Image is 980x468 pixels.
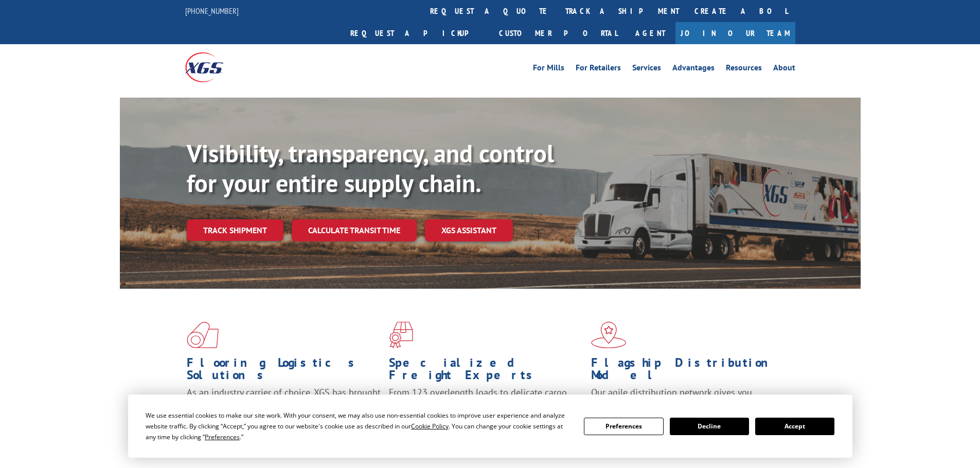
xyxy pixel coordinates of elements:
[187,357,381,386] h1: Flooring Logistics Solutions
[205,433,240,441] span: Preferences
[591,386,780,410] span: Our agile distribution network gives you nationwide inventory management on demand.
[187,386,381,423] span: As an industry carrier of choice, XGS has brought innovation and dedication to flooring logistics...
[187,322,219,348] img: xgs-icon-total-supply-chain-intelligence-red
[343,22,491,44] a: Request a pickup
[773,64,795,75] a: About
[533,64,564,75] a: For Mills
[389,322,413,348] img: xgs-icon-focused-on-flooring-red
[491,22,625,44] a: Customer Portal
[389,386,583,432] p: From 123 overlength loads to delicate cargo, our experienced staff knows the best way to move you...
[187,137,554,199] b: Visibility, transparency, and control for your entire supply chain.
[292,219,417,241] a: Calculate transit time
[726,64,762,75] a: Resources
[675,22,795,44] a: Join Our Team
[625,22,675,44] a: Agent
[591,357,786,386] h1: Flagship Distribution Model
[411,422,449,430] span: Cookie Policy
[670,418,749,435] button: Decline
[672,64,715,75] a: Advantages
[389,357,583,386] h1: Specialized Freight Experts
[584,418,663,435] button: Preferences
[755,418,834,435] button: Accept
[187,219,283,241] a: Track shipment
[128,395,852,458] div: Cookie Consent Prompt
[425,219,513,241] a: XGS ASSISTANT
[146,410,572,442] div: We use essential cookies to make our site work. With your consent, we may also use non-essential ...
[185,6,239,16] a: [PHONE_NUMBER]
[632,64,661,75] a: Services
[591,322,627,348] img: xgs-icon-flagship-distribution-model-red
[576,64,621,75] a: For Retailers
